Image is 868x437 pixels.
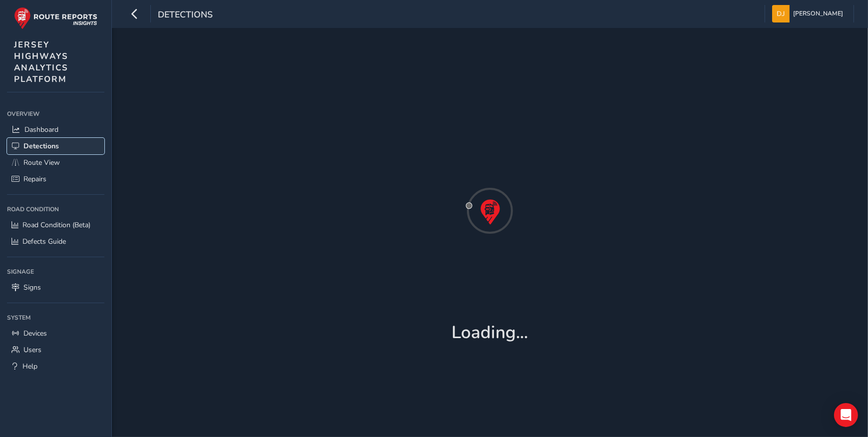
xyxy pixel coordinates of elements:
[7,279,104,296] a: Signs
[23,329,47,338] span: Devices
[7,325,104,342] a: Devices
[772,5,847,22] button: [PERSON_NAME]
[7,217,104,233] a: Road Condition (Beta)
[793,5,843,22] span: [PERSON_NAME]
[24,125,58,134] span: Dashboard
[7,154,104,171] a: Route View
[23,174,46,184] span: Repairs
[7,233,104,250] a: Defects Guide
[22,220,90,230] span: Road Condition (Beta)
[7,264,104,279] div: Signage
[158,8,213,22] span: Detections
[7,358,104,375] a: Help
[7,171,104,187] a: Repairs
[7,342,104,358] a: Users
[14,7,97,29] img: rr logo
[772,5,790,22] img: diamond-layout
[7,121,104,138] a: Dashboard
[14,39,68,85] span: JERSEY HIGHWAYS ANALYTICS PLATFORM
[7,310,104,325] div: System
[834,403,858,427] div: Open Intercom Messenger
[7,138,104,154] a: Detections
[23,345,41,355] span: Users
[22,237,66,246] span: Defects Guide
[7,202,104,217] div: Road Condition
[7,106,104,121] div: Overview
[23,141,59,151] span: Detections
[23,283,41,292] span: Signs
[23,158,60,167] span: Route View
[22,362,37,371] span: Help
[452,322,528,343] h1: Loading...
